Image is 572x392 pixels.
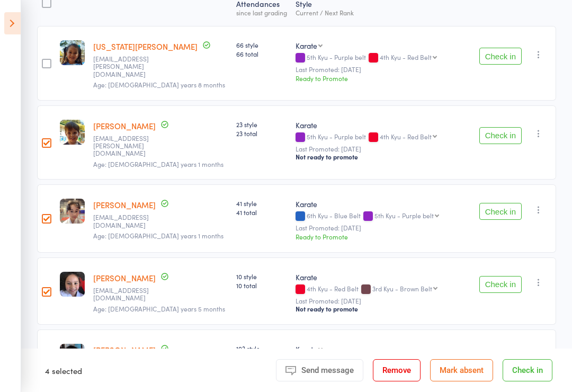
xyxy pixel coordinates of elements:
a: [PERSON_NAME] [93,344,156,355]
div: Karate [296,120,471,130]
small: mrs.sara.hunt86@gmail.com [93,55,162,78]
span: Age: [DEMOGRAPHIC_DATA] years 1 months [93,231,224,240]
span: 10 total [236,281,287,290]
div: 5th Kyu - Purple belt [374,212,434,219]
img: image1600322986.png [60,272,85,297]
button: Check in [479,276,522,293]
button: Check in [479,48,522,65]
button: Check in [479,127,522,144]
a: [PERSON_NAME] [93,199,156,210]
span: 66 style [236,40,287,49]
div: Ready to Promote [296,74,471,83]
div: 4 selected [45,359,82,381]
a: [PERSON_NAME] [93,272,156,283]
small: rocket_ling1@hotmail.com [93,213,162,229]
div: since last grading [236,9,287,16]
div: Karate [296,272,471,282]
img: image1679463192.png [60,199,85,224]
div: 4th Kyu - Red Belt [296,285,471,294]
div: Ready to Promote [296,232,471,241]
div: Not ready to promote [296,153,471,161]
div: 4th Kyu - Red Belt [380,133,432,140]
span: 23 total [236,129,287,138]
small: moris_luhi@yahoo.com [93,287,162,302]
div: Current / Next Rank [296,9,471,16]
span: 41 style [236,199,287,208]
img: image1567749350.png [60,120,85,145]
div: Karate [296,199,471,209]
span: Age: [DEMOGRAPHIC_DATA] years 8 months [93,80,225,89]
div: Not ready to promote [296,305,471,313]
div: Karate [296,344,317,354]
span: Send message [301,366,354,375]
span: 41 total [236,208,287,217]
button: Mark absent [430,359,493,381]
span: 23 style [236,120,287,129]
img: image1600322970.png [60,344,85,369]
div: Karate [296,40,317,51]
button: Remove [373,359,421,381]
button: Check in [503,359,552,381]
img: image1567151387.png [60,40,85,65]
span: 66 total [236,49,287,58]
span: Age: [DEMOGRAPHIC_DATA] years 5 months [93,304,225,313]
div: 4th Kyu - Red Belt [380,54,432,60]
div: 5th Kyu - Purple belt [296,133,471,142]
a: [US_STATE][PERSON_NAME] [93,41,198,52]
button: Send message [276,359,363,381]
button: Check in [479,203,522,220]
div: 5th Kyu - Purple belt [296,54,471,63]
small: mrs.sara.hunt86@gmail.com [93,135,162,157]
div: 3rd Kyu - Brown Belt [372,285,432,292]
span: 10 style [236,272,287,281]
small: Last Promoted: [DATE] [296,224,471,231]
small: Last Promoted: [DATE] [296,297,471,305]
small: Last Promoted: [DATE] [296,145,471,153]
span: 103 style [236,344,287,353]
a: [PERSON_NAME] [93,120,156,131]
div: 6th Kyu - Blue Belt [296,212,471,221]
span: Age: [DEMOGRAPHIC_DATA] years 1 months [93,159,224,168]
small: Last Promoted: [DATE] [296,66,471,73]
